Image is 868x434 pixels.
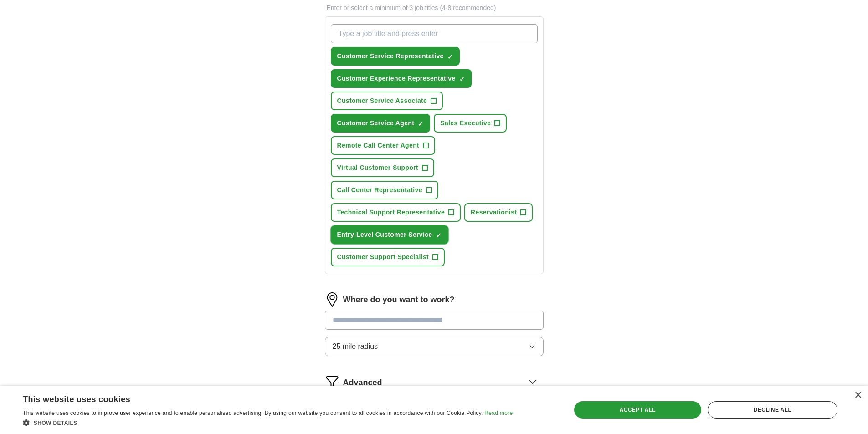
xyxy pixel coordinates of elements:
span: ✓ [436,232,442,239]
button: Customer Service Representative✓ [331,47,460,66]
button: Customer Service Agent✓ [331,114,431,133]
span: Customer Service Agent [337,118,415,128]
span: ✓ [447,53,453,61]
button: Remote Call Center Agent [331,136,436,155]
span: Reservationist [471,208,517,217]
button: Customer Experience Representative✓ [331,69,472,88]
button: Customer Support Specialist [331,248,445,266]
div: Decline all [708,401,837,419]
button: Virtual Customer Support [331,158,435,177]
a: Read more, opens a new window [484,410,513,416]
button: 25 mile radius [325,337,544,356]
span: 25 mile radius [333,341,378,352]
div: Close [854,392,861,399]
span: Customer Service Representative [337,51,444,61]
span: Advanced [343,377,382,389]
div: Accept all [574,401,701,419]
span: This website uses cookies to improve user experience and to enable personalised advertising. By u... [23,410,483,416]
button: Reservationist [464,203,533,222]
span: Call Center Representative [337,185,422,195]
span: ✓ [459,76,465,83]
span: Sales Executive [440,118,491,128]
span: Entry-Level Customer Service [337,230,432,240]
img: filter [325,374,339,389]
div: This website uses cookies [23,391,490,405]
span: Remote Call Center Agent [337,141,420,150]
div: Show details [23,418,513,427]
span: Customer Service Associate [337,96,427,106]
span: Customer Support Specialist [337,252,429,262]
label: Where do you want to work? [343,294,455,306]
span: Show details [34,420,77,426]
span: ✓ [418,120,423,128]
span: Technical Support Representative [337,208,445,217]
input: Type a job title and press enter [331,24,538,43]
p: Enter or select a minimum of 3 job titles (4-8 recommended) [325,3,544,13]
button: Entry-Level Customer Service✓ [331,225,448,244]
button: Technical Support Representative [331,203,461,222]
button: Call Center Representative [331,181,438,199]
img: location.png [325,292,339,307]
span: Customer Experience Representative [337,74,456,83]
button: Sales Executive [434,114,507,133]
span: Virtual Customer Support [337,163,419,173]
button: Customer Service Associate [331,92,443,110]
